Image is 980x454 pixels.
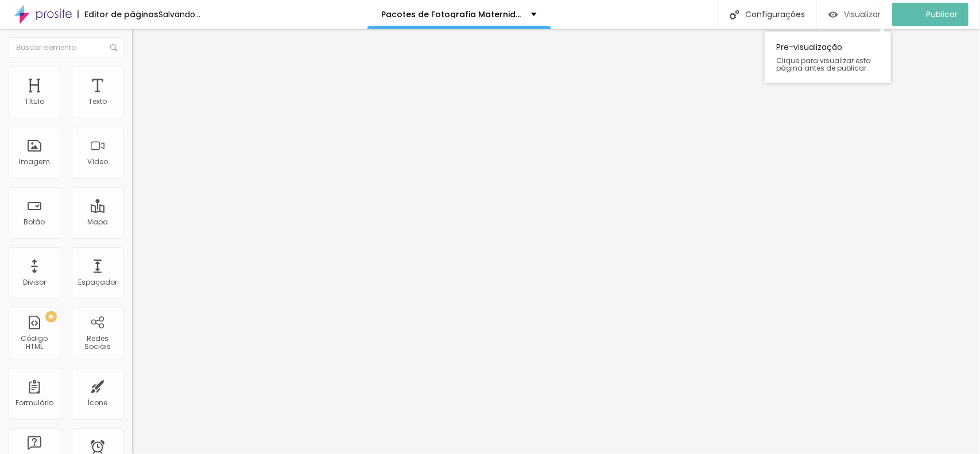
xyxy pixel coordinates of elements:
[110,44,117,51] img: Icone
[158,10,200,18] div: Salvando...
[776,57,880,72] span: Clique para visualizar esta página antes de publicar.
[765,32,891,83] div: Pre-visualização
[9,37,123,58] input: Buscar elemento
[730,10,739,20] img: Icone
[926,10,958,19] span: Publicar
[87,218,108,226] div: Mapa
[24,218,45,226] div: Botão
[19,158,50,166] div: Imagem
[892,3,969,26] button: Publicar
[88,98,107,106] div: Texto
[78,278,117,286] div: Espaçador
[817,3,892,26] button: Visualizar
[25,98,44,106] div: Título
[844,10,881,19] span: Visualizar
[78,10,158,18] div: Editor de páginas
[16,399,53,407] div: Formulário
[87,158,108,166] div: Vídeo
[23,278,46,286] div: Divisor
[382,10,522,18] p: Pacotes de Fotografia Maternidade: Gestação, Parto, Newborn e Família
[132,29,980,454] iframe: Editor
[88,399,108,407] div: Ícone
[75,335,120,351] div: Redes Sociais
[11,335,57,351] div: Código HTML
[828,10,838,20] img: view-1.svg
